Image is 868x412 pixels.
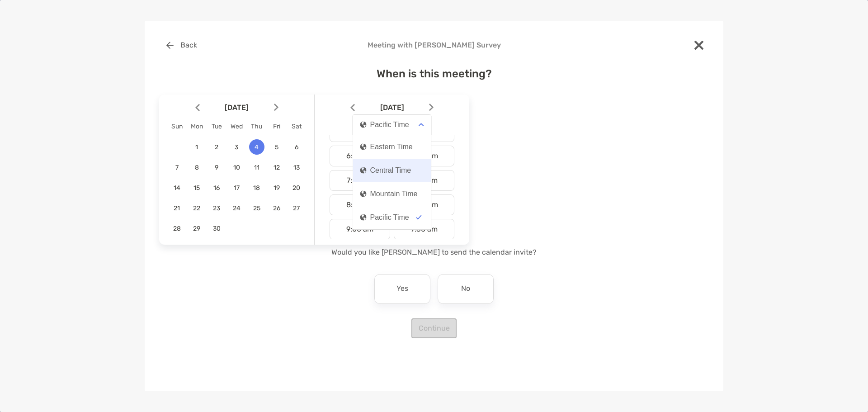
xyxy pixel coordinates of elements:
span: 22 [189,204,204,212]
div: Sat [287,123,307,130]
button: iconCentral Time [353,159,431,182]
span: 25 [249,204,264,212]
span: 1 [189,143,204,151]
div: Thu [247,123,267,130]
span: [DATE] [357,103,427,112]
div: Pacific Time [360,121,409,129]
img: Open dropdown arrow [419,123,424,126]
span: 23 [209,204,224,212]
button: Back [159,35,204,55]
div: Wed [226,123,246,130]
span: 4 [249,143,264,151]
button: iconPacific Time [353,206,431,229]
img: icon [360,121,367,128]
span: 17 [229,184,244,192]
span: 14 [169,184,184,192]
p: Yes [396,282,408,296]
span: 13 [289,164,304,171]
span: 5 [269,143,284,151]
img: button icon [166,42,174,49]
div: 7:00 am [330,170,390,191]
div: Tue [207,123,226,130]
span: 15 [189,184,204,192]
span: 6 [289,143,304,151]
div: Eastern Time [360,143,413,151]
span: 9 [209,164,224,171]
div: Sun [167,123,187,130]
span: 2 [209,143,224,151]
span: 8 [189,164,204,171]
h4: When is this meeting? [159,67,709,80]
img: Arrow icon [195,104,200,111]
span: 3 [229,143,244,151]
img: icon [360,167,367,174]
div: Central Time [360,166,411,175]
div: Fri [267,123,287,130]
span: 18 [249,184,264,192]
div: Mountain Time [360,190,418,198]
button: iconEastern Time [353,135,431,159]
h4: Meeting with [PERSON_NAME] Survey [159,41,709,49]
img: close modal [694,41,703,50]
img: icon [360,214,367,221]
span: 21 [169,204,184,212]
span: [DATE] [202,103,272,112]
p: No [461,282,470,296]
span: 28 [169,225,184,232]
span: 24 [229,204,244,212]
div: 8:00 am [330,194,390,215]
span: 20 [289,184,304,192]
span: 19 [269,184,284,192]
span: 11 [249,164,264,171]
div: Mon [187,123,207,130]
button: iconPacific Time [353,114,432,135]
span: 12 [269,164,284,171]
div: Pacific Time [360,213,409,222]
img: Arrow icon [350,104,355,111]
img: Option icon [416,215,422,219]
span: 27 [289,204,304,212]
span: 30 [209,225,224,232]
span: 29 [189,225,204,232]
span: 26 [269,204,284,212]
span: 10 [229,164,244,171]
div: 6:00 am [330,146,390,166]
img: icon [360,143,367,150]
img: Arrow icon [274,104,278,111]
span: 16 [209,184,224,192]
img: icon [360,190,367,197]
div: 9:00 am [330,219,390,240]
p: Would you like [PERSON_NAME] to send the calendar invite? [159,246,709,258]
button: iconMountain Time [353,182,431,206]
span: 7 [169,164,184,171]
img: Arrow icon [429,104,434,111]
